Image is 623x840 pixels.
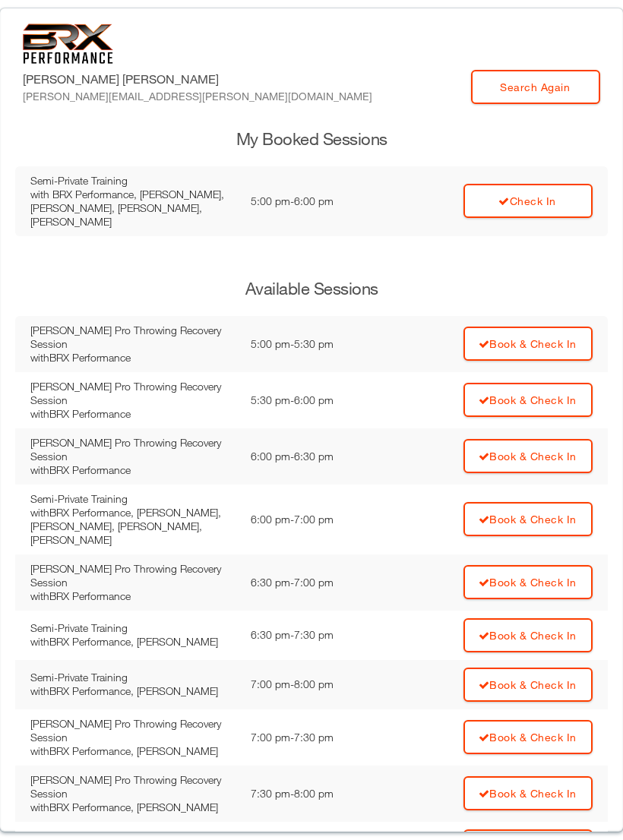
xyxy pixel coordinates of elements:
td: 6:00 pm - 7:00 pm [243,485,386,554]
label: [PERSON_NAME] [PERSON_NAME] [23,70,372,104]
td: 5:00 pm - 6:00 pm [243,166,386,236]
div: with BRX Performance [30,463,236,477]
a: Book & Check In [463,776,593,810]
td: 5:00 pm - 5:30 pm [243,316,386,372]
td: 7:30 pm - 8:00 pm [243,766,386,822]
td: 7:00 pm - 7:30 pm [243,709,386,766]
div: Semi-Private Training [30,174,236,188]
td: 6:30 pm - 7:00 pm [243,554,386,611]
div: with BRX Performance, [PERSON_NAME], [PERSON_NAME], [PERSON_NAME], [PERSON_NAME] [30,188,236,229]
div: with BRX Performance, [PERSON_NAME] [30,684,236,698]
div: [PERSON_NAME] Pro Throwing Recovery Session [30,717,236,744]
a: Book & Check In [463,618,593,652]
h3: My Booked Sessions [15,128,608,151]
div: with BRX Performance, [PERSON_NAME] [30,744,236,758]
a: Book & Check In [463,565,593,599]
td: 5:30 pm - 6:00 pm [243,372,386,428]
a: Search Again [471,70,600,104]
a: Book & Check In [463,720,593,754]
div: with BRX Performance [30,351,236,365]
div: Semi-Private Training [30,492,236,506]
td: 7:00 pm - 8:00 pm [243,660,386,709]
img: 6f7da32581c89ca25d665dc3aae533e4f14fe3ef_original.svg [23,24,113,64]
div: [PERSON_NAME] Pro Throwing Recovery Session [30,380,236,407]
a: Book & Check In [463,668,593,702]
a: Book & Check In [463,502,593,536]
a: Book & Check In [463,327,593,361]
div: with BRX Performance, [PERSON_NAME] [30,635,236,649]
div: [PERSON_NAME] Pro Throwing Recovery Session [30,773,236,801]
a: Book & Check In [463,439,593,473]
td: 6:00 pm - 6:30 pm [243,428,386,485]
div: Semi-Private Training [30,621,236,635]
div: with BRX Performance, [PERSON_NAME], [PERSON_NAME], [PERSON_NAME], [PERSON_NAME] [30,506,236,547]
div: with BRX Performance [30,407,236,421]
div: with BRX Performance, [PERSON_NAME] [30,801,236,814]
div: [PERSON_NAME] Pro Throwing Recovery Session [30,324,236,351]
div: [PERSON_NAME] Pro Throwing Recovery Session [30,562,236,589]
a: Check In [463,184,593,218]
div: Semi-Private Training [30,671,236,684]
td: 6:30 pm - 7:30 pm [243,611,386,660]
h3: Available Sessions [15,277,608,301]
div: [PERSON_NAME][EMAIL_ADDRESS][PERSON_NAME][DOMAIN_NAME] [23,88,372,104]
a: Book & Check In [463,383,593,417]
div: [PERSON_NAME] Pro Throwing Recovery Session [30,436,236,463]
div: with BRX Performance [30,589,236,603]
